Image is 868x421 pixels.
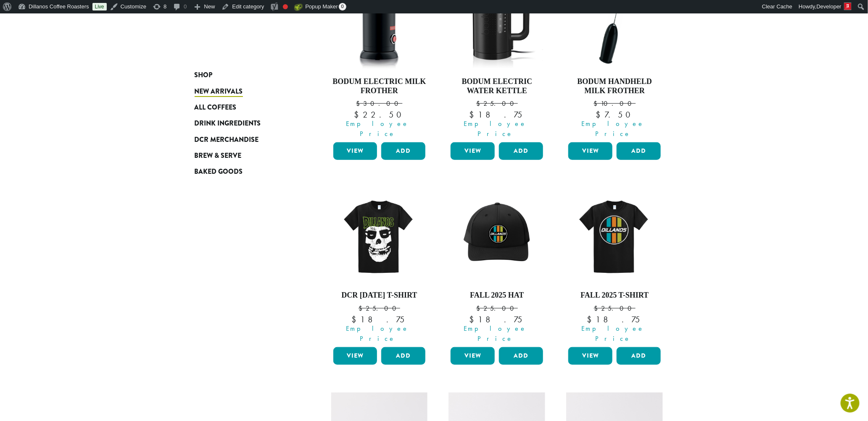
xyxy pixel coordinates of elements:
span: DCR Merchandise [195,135,259,145]
span: Employee Price [328,324,428,344]
a: DCR [DATE] T-Shirt $25.00 Employee Price [331,188,428,344]
span: Developer [817,3,842,10]
span: Employee Price [328,119,428,139]
span: Shop [195,70,213,81]
h4: Fall 2025 Hat [449,291,545,300]
span: $ [594,304,601,313]
span: $ [469,109,478,120]
span: $ [594,99,601,108]
bdi: 25.00 [594,304,636,313]
a: View [568,142,612,160]
button: Add [617,347,661,365]
h4: Bodum Electric Water Kettle [449,77,545,95]
bdi: 25.00 [476,99,518,108]
bdi: 18.75 [587,314,643,325]
span: $ [476,99,483,108]
h4: Fall 2025 T-Shirt [566,291,663,300]
bdi: 10.00 [594,99,636,108]
span: Drink Ingredients [195,118,261,129]
a: Drink Ingredients [195,115,295,131]
span: Employee Price [445,119,545,139]
h4: Bodum Handheld Milk Frother [566,77,663,95]
button: Add [499,142,543,160]
span: $ [587,314,596,325]
span: $ [356,99,363,108]
a: View [333,142,377,160]
bdi: 18.75 [469,109,525,120]
button: Add [617,142,661,160]
h4: DCR [DATE] T-Shirt [331,291,428,300]
span: $ [469,314,478,325]
bdi: 18.75 [351,314,407,325]
h4: Bodum Electric Milk Frother [331,77,428,95]
a: View [333,347,377,365]
a: Fall 2025 Hat $25.00 Employee Price [449,188,545,344]
span: Brew & Serve [195,151,242,161]
bdi: 25.00 [476,304,518,313]
span: $ [476,304,483,313]
a: Baked Goods [195,164,295,180]
span: $ [354,109,363,120]
a: View [451,142,495,160]
a: Live [92,3,107,10]
a: Shop [195,67,295,83]
span: $ [351,314,360,325]
a: View [451,347,495,365]
a: Brew & Serve [195,148,295,164]
button: Add [381,347,425,365]
a: All Coffees [195,99,295,115]
bdi: 22.50 [354,109,405,120]
span: All Coffees [195,102,237,113]
bdi: 18.75 [469,314,525,325]
span: $ [359,304,366,313]
a: View [568,347,612,365]
bdi: 30.00 [356,99,402,108]
a: DCR Merchandise [195,132,295,148]
a: New Arrivals [195,83,295,99]
span: $ [596,109,604,120]
span: Employee Price [445,324,545,344]
span: Employee Price [563,119,663,139]
bdi: 25.00 [359,304,400,313]
div: Focus keyphrase not set [283,4,288,9]
span: Baked Goods [195,167,243,177]
bdi: 7.50 [596,109,634,120]
span: 0 [339,3,346,10]
img: DCR-Retro-Three-Strip-Circle-Patch-Trucker-Hat-Fall-WEB-scaled.jpg [449,188,545,284]
button: Add [499,347,543,365]
span: Employee Price [563,324,663,344]
img: DCR-Retro-Three-Strip-Circle-Tee-Fall-WEB-scaled.jpg [566,188,663,284]
button: Add [381,142,425,160]
img: DCR-Halloween-Tee-LTO-WEB-scaled.jpg [331,188,427,284]
span: New Arrivals [195,86,243,97]
a: Fall 2025 T-Shirt $25.00 Employee Price [566,188,663,344]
